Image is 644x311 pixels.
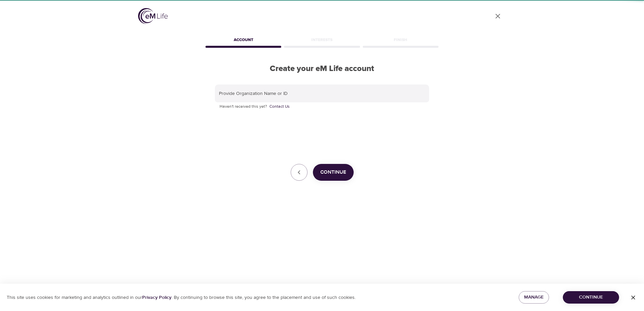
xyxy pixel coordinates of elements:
[320,168,346,177] span: Continue
[568,293,614,302] span: Continue
[204,64,440,74] h2: Create your eM Life account
[563,291,619,304] button: Continue
[524,293,544,302] span: Manage
[220,103,424,110] p: Haven't received this yet?
[269,103,290,110] a: Contact Us
[519,291,549,304] button: Manage
[138,8,168,24] img: logo
[490,8,506,24] a: close
[142,295,171,301] a: Privacy Policy
[313,164,354,181] button: Continue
